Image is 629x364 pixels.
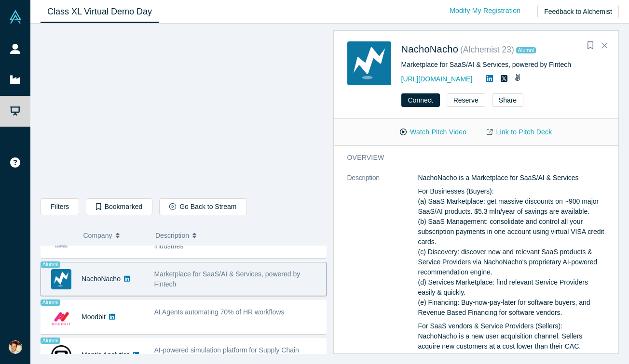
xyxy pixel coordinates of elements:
button: Company [83,225,146,246]
button: Feedback to Alchemist [537,5,619,18]
span: Alumni [41,338,60,344]
img: Micah Smurthwaite's Account [9,340,22,354]
p: NachoNacho is a Marketplace for SaaS/AI & Services [418,173,605,183]
h3: overview [347,153,592,163]
img: NachoNacho's Logo [51,269,71,289]
dt: Description [347,173,418,362]
button: Connect [401,93,440,107]
a: Moodbit [82,313,106,321]
div: Marketplace for SaaS/AI & Services, powered by Fintech [401,60,605,70]
img: Moodbit's Logo [51,307,71,327]
a: [URL][DOMAIN_NAME] [401,75,473,83]
a: NachoNacho [401,44,459,54]
a: Mantis Analytics [82,351,130,359]
span: AI + Supply Chain for Hospitality and Healthcare Industries [154,232,299,250]
small: ( Alchemist 23 ) [460,45,514,54]
span: Alumni [41,261,60,268]
iframe: Operant Networks [41,31,326,191]
a: Link to Pitch Deck [477,124,562,141]
span: AI-powered simulation platform for Supply Chain resilience [154,346,299,364]
button: Bookmark [584,39,597,52]
button: Bookmarked [86,198,152,215]
button: Watch Pitch Video [390,124,477,141]
a: Modify My Registration [439,2,531,19]
p: For SaaS vendors & Service Providers (Sellers): NachoNacho is a new user acquisition channel. Sel... [418,321,605,351]
span: Alumni [516,47,536,53]
span: Company [83,225,112,246]
button: Filters [41,198,79,215]
button: Description [155,225,320,246]
span: AI Agents automating 70% of HR workflows [154,308,285,316]
button: Go Back to Stream [159,198,246,215]
span: Marketplace for SaaS/AI & Services, powered by Fintech [154,270,301,288]
button: Close [597,38,612,53]
img: NachoNacho's Logo [347,41,391,85]
span: Description [155,225,189,246]
p: For Businesses (Buyers): (a) SaaS Marketplace: get massive discounts on ~900 major SaaS/AI produc... [418,186,605,318]
button: Share [492,93,523,107]
img: Alchemist Vault Logo [9,10,22,24]
span: Alumni [41,299,60,306]
a: NachoNacho [82,275,121,283]
a: Class XL Virtual Demo Day [41,0,159,23]
button: Reserve [447,93,485,107]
